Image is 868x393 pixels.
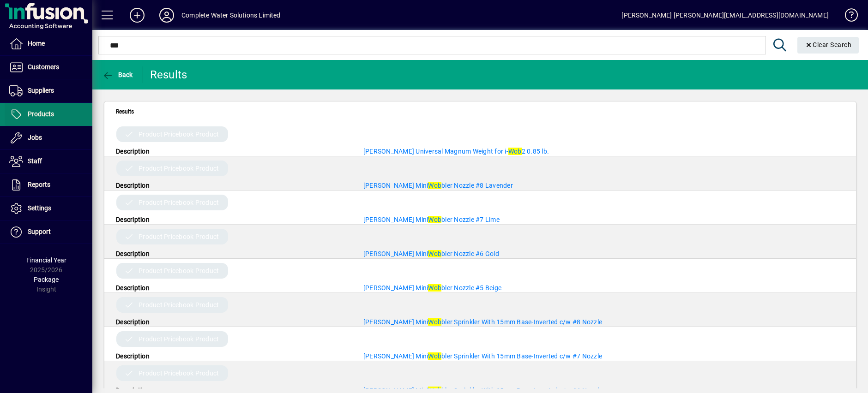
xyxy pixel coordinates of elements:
app-page-header-button: Back [92,66,143,83]
button: Add [122,7,152,24]
span: Product Pricebook Product [139,164,219,173]
div: Description [109,215,356,224]
div: Description [109,249,356,258]
span: Back [102,71,133,78]
span: Product Pricebook Product [139,266,219,275]
button: Profile [152,7,181,24]
a: [PERSON_NAME] MiniWobbler Nozzle #6 Gold [363,250,499,257]
span: [PERSON_NAME] Mini bler Sprinkler With 15mm Base-Inverted c/w #7 Nozzle [363,352,602,360]
a: [PERSON_NAME] Universal Magnum Weight for i-Wob2 0.85 lb. [363,148,549,155]
span: Financial Year [26,256,66,264]
span: [PERSON_NAME] Universal Magnum Weight for i- 2 0.85 lb. [363,148,549,155]
div: Description [109,181,356,190]
a: Reports [5,173,92,196]
a: Knowledge Base [838,2,856,32]
span: [PERSON_NAME] Mini bler Nozzle #5 Beige [363,284,501,292]
div: [PERSON_NAME] [PERSON_NAME][EMAIL_ADDRESS][DOMAIN_NAME] [621,8,829,23]
span: Clear Search [805,41,852,48]
span: Reports [28,181,50,188]
button: Clear [797,37,859,54]
span: Support [28,228,51,235]
span: [PERSON_NAME] Mini bler Nozzle #7 Lime [363,216,500,223]
a: Customers [5,56,92,79]
a: Suppliers [5,79,92,102]
div: Description [109,351,356,361]
a: Support [5,220,92,244]
span: [PERSON_NAME] Mini bler Sprinkler With 15mm Base-Inverted c/w #8 Nozzle [363,318,602,326]
div: Description [109,317,356,327]
a: Jobs [5,126,92,149]
em: Wob [428,182,441,189]
span: Customers [28,63,59,71]
a: [PERSON_NAME] MiniWobbler Sprinkler With 15mm Base-Inverted c/w #8 Nozzle [363,318,602,326]
span: [PERSON_NAME] Mini bler Nozzle #6 Gold [363,250,499,257]
div: Complete Water Solutions Limited [181,8,281,23]
span: Settings [28,204,51,212]
span: Suppliers [28,87,54,94]
span: Product Pricebook Product [139,300,219,310]
span: Staff [28,157,42,165]
div: Results [150,67,189,82]
a: Home [5,32,92,55]
em: Wob [428,250,441,257]
a: Settings [5,197,92,220]
em: Wob [508,148,522,155]
a: [PERSON_NAME] MiniWobbler Nozzle #7 Lime [363,216,500,223]
span: Product Pricebook Product [139,232,219,241]
em: Wob [428,216,441,223]
em: Wob [428,352,441,360]
a: Staff [5,150,92,173]
a: [PERSON_NAME] MiniWobbler Nozzle #5 Beige [363,284,501,292]
div: Description [109,147,356,156]
div: Description [109,283,356,292]
span: Package [34,276,59,283]
span: Product Pricebook Product [139,130,219,139]
em: Wob [428,318,441,326]
span: Jobs [28,134,42,141]
span: Home [28,40,45,47]
span: Products [28,110,54,118]
span: Product Pricebook Product [139,369,219,378]
span: Product Pricebook Product [139,334,219,344]
button: Back [100,66,135,83]
span: Results [116,107,134,117]
a: [PERSON_NAME] MiniWobbler Nozzle #8 Lavender [363,182,513,189]
a: Products [5,103,92,126]
em: Wob [428,284,441,292]
a: [PERSON_NAME] MiniWobbler Sprinkler With 15mm Base-Inverted c/w #7 Nozzle [363,352,602,360]
span: [PERSON_NAME] Mini bler Nozzle #8 Lavender [363,182,513,189]
span: Product Pricebook Product [139,198,219,207]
